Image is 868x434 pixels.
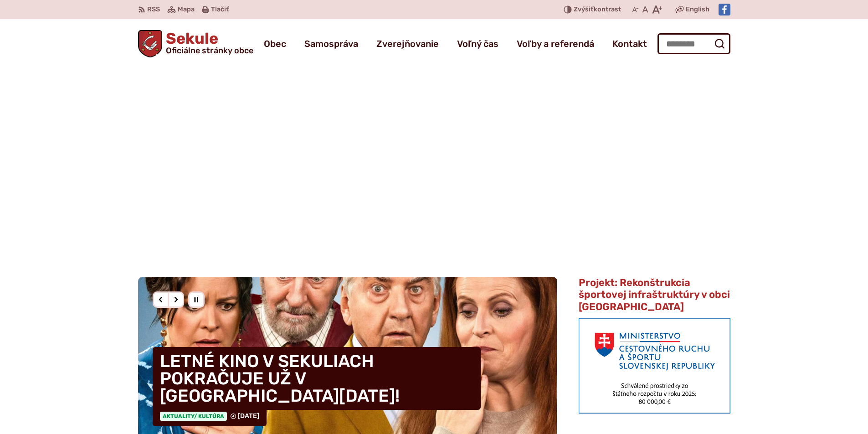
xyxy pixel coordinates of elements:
span: RSS [147,4,160,15]
img: Prejsť na domovskú stránku [138,30,163,57]
a: Samospráva [304,31,358,56]
span: Mapa [178,4,195,15]
img: min-cras.png [579,318,730,414]
span: Aktuality [160,412,227,421]
div: Pozastaviť pohyb slajdera [188,291,205,308]
a: English [684,4,711,15]
div: Nasledujúci slajd [168,291,184,308]
span: [DATE] [238,412,259,420]
a: Obec [264,31,286,56]
span: Oficiálne stránky obce [166,46,253,55]
div: Predošlý slajd [153,291,169,308]
span: Tlačiť [211,6,229,14]
span: Zvýšiť [574,5,594,13]
a: Logo Sekule, prejsť na domovskú stránku. [138,30,254,57]
h4: LETNÉ KINO V SEKULIACH POKRAČUJE UŽ V [GEOGRAPHIC_DATA][DATE]! [153,347,481,410]
span: Projekt: Rekonštrukcia športovej infraštruktúry v obci [GEOGRAPHIC_DATA] [579,276,730,313]
span: English [686,4,709,15]
a: Voľby a referendá [517,31,594,56]
a: Voľný čas [457,31,498,56]
a: Kontakt [612,31,647,56]
img: Prejsť na Facebook stránku [719,4,730,15]
a: Zverejňovanie [376,31,439,56]
span: kontrast [574,6,621,14]
span: / Kultúra [194,413,224,419]
h1: Sekule [162,31,253,55]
